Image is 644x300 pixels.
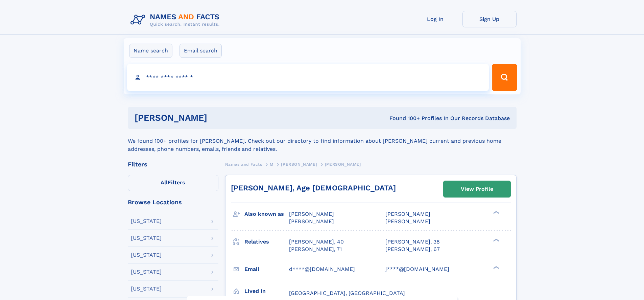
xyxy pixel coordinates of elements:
[135,114,299,122] h1: [PERSON_NAME]
[131,235,162,241] div: [US_STATE]
[244,285,289,297] h3: Lived in
[244,263,289,275] h3: Email
[128,11,225,29] img: Logo Names and Facts
[131,252,162,258] div: [US_STATE]
[129,44,172,58] label: Name search
[492,265,500,270] div: ❯
[444,181,510,197] a: View Profile
[385,211,430,217] span: [PERSON_NAME]
[492,64,517,91] button: Search Button
[461,181,493,197] div: View Profile
[492,210,500,215] div: ❯
[128,129,517,153] div: We found 100+ profiles for [PERSON_NAME]. Check out our directory to find information about [PERS...
[281,160,317,168] a: [PERSON_NAME]
[131,269,162,275] div: [US_STATE]
[385,246,440,253] a: [PERSON_NAME], 67
[244,208,289,220] h3: Also known as
[128,175,218,191] label: Filters
[225,160,262,168] a: Names and Facts
[128,161,218,167] div: Filters
[408,11,462,27] a: Log In
[385,218,430,225] span: [PERSON_NAME]
[180,44,222,58] label: Email search
[325,162,361,167] span: [PERSON_NAME]
[244,236,289,248] h3: Relatives
[462,11,517,27] a: Sign Up
[289,246,342,253] a: [PERSON_NAME], 71
[270,160,273,168] a: M
[289,218,334,225] span: [PERSON_NAME]
[127,64,489,91] input: search input
[289,238,344,246] a: [PERSON_NAME], 40
[131,218,162,224] div: [US_STATE]
[231,184,396,192] a: [PERSON_NAME], Age [DEMOGRAPHIC_DATA]
[492,238,500,242] div: ❯
[161,179,168,186] span: All
[289,290,405,296] span: [GEOGRAPHIC_DATA], [GEOGRAPHIC_DATA]
[289,211,334,217] span: [PERSON_NAME]
[385,238,440,246] a: [PERSON_NAME], 38
[298,115,510,122] div: Found 100+ Profiles In Our Records Database
[281,162,317,167] span: [PERSON_NAME]
[270,162,273,167] span: M
[128,199,218,205] div: Browse Locations
[131,286,162,292] div: [US_STATE]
